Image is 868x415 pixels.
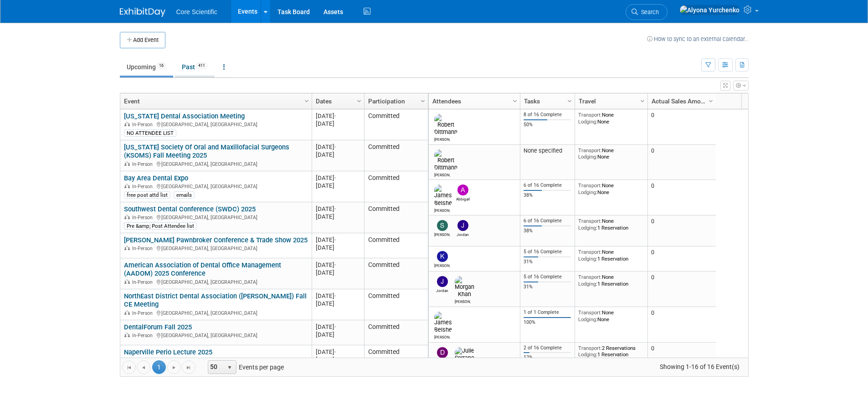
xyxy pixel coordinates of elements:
a: Go to the next page [167,360,181,374]
span: Lodging: [578,281,597,287]
span: Column Settings [419,97,426,105]
a: [US_STATE] Society Of Oral and Maxillofacial Surgeons (KSOMS) Fall Meeting 2025 [124,143,289,160]
img: Morgan Khan [455,276,474,298]
div: Robert Dittmann [434,171,450,177]
span: Lodging: [578,189,597,195]
td: Committed [364,289,428,320]
div: [GEOGRAPHIC_DATA], [GEOGRAPHIC_DATA] [124,309,308,317]
div: 5 of 16 Complete [524,274,571,280]
div: None specified [524,147,571,154]
span: Transport: [578,218,602,224]
div: 50% [524,122,571,128]
div: [DATE] [316,120,360,128]
div: [DATE] [316,261,360,269]
img: In-Person Event [124,161,130,166]
div: [GEOGRAPHIC_DATA], [GEOGRAPHIC_DATA] [124,331,308,339]
span: Showing 1-16 of 16 Event(s) [651,360,748,373]
a: Go to the previous page [137,360,150,374]
td: 0 [647,272,716,307]
span: - [334,205,336,212]
a: Column Settings [637,93,647,107]
div: 1 of 1 Complete [524,309,571,316]
div: None None [578,147,644,160]
div: Jordan McCullough [434,287,450,293]
div: Robert Dittmann [434,136,450,142]
div: [DATE] [316,112,360,120]
span: Lodging: [578,225,597,231]
span: In-Person [132,122,155,128]
a: Dates [316,93,358,109]
div: None 1 Reservation [578,249,644,262]
div: None None [578,182,644,195]
span: Column Settings [707,97,714,105]
div: [DATE] [316,300,360,307]
span: Transport: [578,249,602,255]
div: [DATE] [316,323,360,331]
a: Upcoming16 [120,58,173,76]
div: [DATE] [316,292,360,300]
div: Abbigail Belshe [455,195,471,201]
a: Event [124,93,306,109]
img: In-Person Event [124,246,130,250]
div: 6 of 16 Complete [524,218,571,224]
div: [GEOGRAPHIC_DATA], [GEOGRAPHIC_DATA] [124,182,308,190]
span: Go to the first page [125,364,133,371]
span: Transport: [578,147,602,154]
img: In-Person Event [124,184,130,188]
span: In-Person [132,161,155,167]
div: Morgan Khan [455,298,471,304]
a: Search [626,4,668,20]
div: [DATE] [316,205,360,213]
div: 6 of 16 Complete [524,182,571,189]
span: Lodging: [578,256,597,262]
img: In-Person Event [124,279,130,284]
span: Column Settings [355,97,363,105]
span: Lodging: [578,154,597,160]
div: 2 of 16 Complete [524,345,571,351]
img: ExhibitDay [120,8,165,17]
div: Sam Robinson [434,231,450,237]
img: Kim Kahlmorgan [437,251,448,262]
span: - [334,113,336,119]
span: select [226,364,233,371]
div: Jordan McCullough [455,231,471,237]
div: NO ATTENDEE LIST [124,129,176,137]
img: In-Person Event [124,333,130,337]
img: Jordan McCullough [437,276,448,287]
span: Transport: [578,345,602,351]
div: [DATE] [316,182,360,190]
span: Column Settings [303,97,310,105]
div: [DATE] [316,213,360,220]
span: Lodging: [578,351,597,358]
div: None None [578,309,644,323]
div: 8 of 16 Complete [524,112,571,118]
div: 38% [524,192,571,199]
td: Committed [364,345,428,370]
a: DentalForum Fall 2025 [124,323,192,331]
span: In-Person [132,333,155,338]
a: Tasks [524,93,569,109]
span: - [334,236,336,243]
td: 0 [647,145,716,180]
a: Naperville Perio Lecture 2025 [124,348,212,356]
img: Dan Boro [437,347,448,358]
span: In-Person [132,279,155,285]
span: - [334,174,336,181]
td: 0 [647,307,716,343]
div: [DATE] [316,331,360,338]
div: None 1 Reservation [578,218,644,231]
div: [DATE] [316,151,360,159]
span: 411 [195,62,208,69]
span: Column Settings [639,97,646,105]
div: [GEOGRAPHIC_DATA], [GEOGRAPHIC_DATA] [124,278,308,286]
a: Actual Sales Amount [652,93,710,109]
a: Column Settings [354,93,364,107]
img: Robert Dittmann [434,149,457,171]
a: Attendees [432,93,514,109]
img: In-Person Event [124,122,130,126]
span: In-Person [132,246,155,251]
span: In-Person [132,215,155,220]
div: 5 of 16 Complete [524,249,571,255]
img: In-Person Event [124,215,130,219]
span: In-Person [132,310,155,316]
